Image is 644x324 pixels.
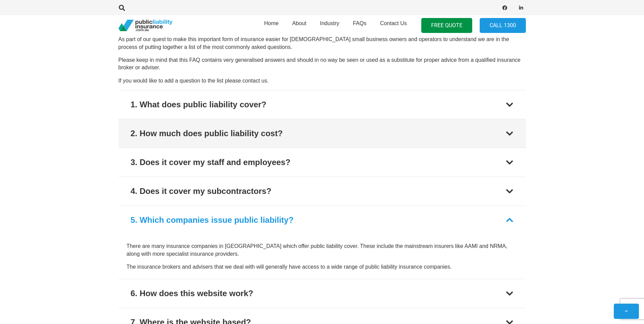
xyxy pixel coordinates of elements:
[131,185,272,197] div: 4. Does it cover my subcontractors?
[118,148,526,177] button: 3. Does it cover my staff and employees?
[320,20,339,26] span: Industry
[292,20,307,26] span: About
[480,18,526,33] a: Call 1300
[115,5,129,11] a: Search
[286,13,313,38] a: About
[313,13,346,38] a: Industry
[118,177,526,205] button: 4. Does it cover my subcontractors?
[131,156,291,168] div: 3. Does it cover my staff and employees?
[353,20,366,26] span: FAQs
[131,287,253,300] div: 6. How does this website work?
[127,263,518,271] p: The insurance brokers and advisers that we deal with will generally have access to a wide range o...
[118,90,526,119] button: 1. What does public liability cover?
[131,98,266,111] div: 1. What does public liability cover?
[380,20,407,26] span: Contact Us
[516,3,526,13] a: LinkedIn
[131,214,294,226] div: 5. Which companies issue public liability?
[614,304,639,319] a: Back to top
[118,279,526,308] button: 6. How does this website work?
[373,13,413,38] a: Contact Us
[127,242,518,258] p: There are many insurance companies in [GEOGRAPHIC_DATA] which offer public liability cover. These...
[264,20,279,26] span: Home
[118,77,526,85] p: If you would like to add a question to the list please contact us.
[421,18,472,33] a: FREE QUOTE
[257,13,286,38] a: Home
[118,119,526,148] button: 2. How much does public liability cost?
[118,20,172,32] a: pli_logotransparent
[500,3,510,13] a: Facebook
[346,13,373,38] a: FAQs
[118,206,526,234] button: 5. Which companies issue public liability?
[118,56,526,72] p: Please keep in mind that this FAQ contains very generalised answers and should in no way be seen ...
[118,36,526,51] p: As part of our quest to make this important form of insurance easier for [DEMOGRAPHIC_DATA] small...
[131,127,283,140] div: 2. How much does public liability cost?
